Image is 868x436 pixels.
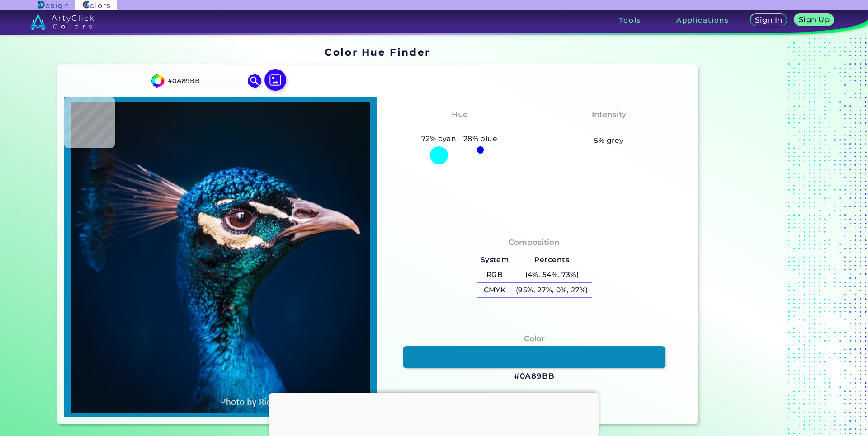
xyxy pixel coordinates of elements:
[269,393,599,434] iframe: Advertisement
[248,74,261,88] img: icon search
[514,371,555,382] h3: #0A89BB
[164,75,248,87] input: type color..
[30,14,94,30] img: logo_artyclick_colors_white.svg
[69,102,373,413] img: img_pavlin.jpg
[430,122,489,133] h3: Bluish Cyan
[477,253,512,267] h5: System
[452,108,467,121] h4: Hue
[702,43,815,428] iframe: Advertisement
[752,14,786,26] a: Sign In
[460,133,501,145] h5: 28% blue
[796,14,832,26] a: Sign Up
[619,17,641,23] h3: Tools
[676,17,729,23] h3: Applications
[509,236,560,249] h4: Composition
[800,16,829,23] h5: Sign Up
[594,135,623,146] h5: 5% grey
[512,283,591,298] h5: (95%, 27%, 0%, 27%)
[512,253,591,267] h5: Percents
[524,332,545,345] h4: Color
[590,122,629,133] h3: Vibrant
[756,17,781,23] h5: Sign In
[264,69,286,91] img: icon picture
[477,267,512,282] h5: RGB
[592,108,626,121] h4: Intensity
[512,267,591,282] h5: (4%, 54%, 73%)
[418,133,460,145] h5: 72% cyan
[325,45,430,59] h1: Color Hue Finder
[477,283,512,298] h5: CMYK
[38,1,68,9] img: ArtyClick Design logo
